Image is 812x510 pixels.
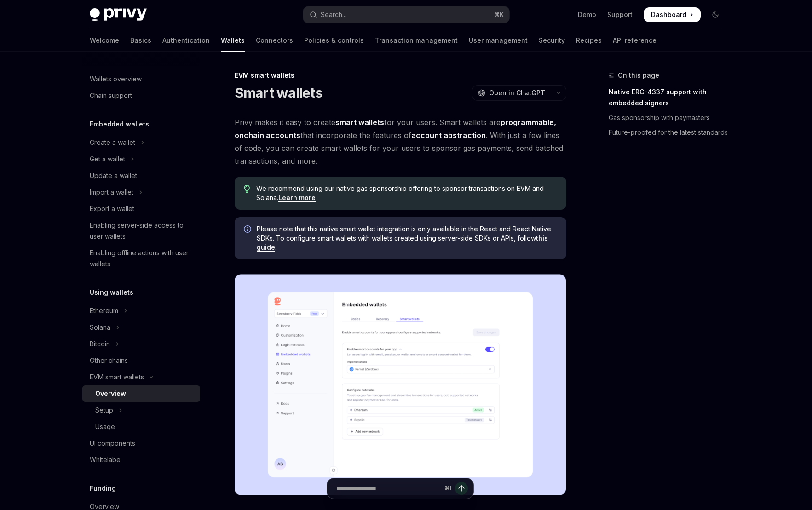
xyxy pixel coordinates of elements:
[90,203,134,214] div: Export a wallet
[321,9,346,20] div: Search...
[90,29,119,52] a: Welcome
[82,352,200,369] a: Other chains
[256,29,293,52] a: Connectors
[244,185,250,193] svg: Tip
[221,29,245,52] a: Wallets
[82,319,200,336] button: Toggle Solana section
[82,184,200,201] button: Toggle Import a wallet section
[162,29,210,52] a: Authentication
[90,8,147,21] img: dark logo
[82,418,200,435] a: Usage
[578,10,596,19] a: Demo
[82,134,200,151] button: Toggle Create a wallet section
[618,70,659,81] span: On this page
[82,151,200,167] button: Toggle Get a wallet section
[82,201,200,217] a: Export a wallet
[607,10,633,19] a: Support
[90,119,149,130] h5: Embedded wallets
[708,7,723,22] button: Toggle dark mode
[82,87,200,104] a: Chain support
[82,71,200,87] a: Wallets overview
[90,483,116,494] h5: Funding
[235,71,566,80] div: EVM smart wallets
[90,454,122,465] div: Whitelabel
[609,125,730,140] a: Future-proofed for the latest standards
[613,29,657,52] a: API reference
[82,369,200,385] button: Toggle EVM smart wallets section
[82,167,200,184] a: Update a wallet
[375,29,458,52] a: Transaction management
[130,29,151,52] a: Basics
[95,388,126,399] div: Overview
[90,322,110,333] div: Solana
[90,338,110,350] div: Bitcoin
[90,154,125,165] div: Get a wallet
[235,85,322,101] h1: Smart wallets
[303,6,509,23] button: Open search
[609,110,730,125] a: Gas sponsorship with paymasters
[82,336,200,352] button: Toggle Bitcoin section
[95,405,113,416] div: Setup
[644,7,701,22] a: Dashboard
[472,85,551,101] button: Open in ChatGPT
[82,435,200,452] a: UI components
[90,137,135,148] div: Create a wallet
[90,355,128,366] div: Other chains
[411,131,486,140] a: account abstraction
[82,245,200,272] a: Enabling offline actions with user wallets
[90,90,132,101] div: Chain support
[336,478,441,499] input: Ask a question...
[90,247,195,269] div: Enabling offline actions with user wallets
[90,438,135,449] div: UI components
[469,29,528,52] a: User management
[90,74,142,85] div: Wallets overview
[90,287,133,298] h5: Using wallets
[244,225,253,235] svg: Info
[90,305,118,316] div: Ethereum
[278,194,316,202] a: Learn more
[651,10,686,19] span: Dashboard
[82,402,200,418] button: Toggle Setup section
[609,85,730,110] a: Native ERC-4337 support with embedded signers
[576,29,602,52] a: Recipes
[489,88,545,97] span: Open in ChatGPT
[256,184,557,202] span: We recommend using our native gas sponsorship offering to sponsor transactions on EVM and Solana.
[335,118,384,127] strong: smart wallets
[95,421,115,432] div: Usage
[257,224,557,252] span: Please note that this native smart wallet integration is only available in the React and React Na...
[82,303,200,319] button: Toggle Ethereum section
[90,170,137,181] div: Update a wallet
[90,372,144,383] div: EVM smart wallets
[304,29,364,52] a: Policies & controls
[90,220,195,242] div: Enabling server-side access to user wallets
[82,452,200,468] a: Whitelabel
[82,217,200,245] a: Enabling server-side access to user wallets
[235,116,566,167] span: Privy makes it easy to create for your users. Smart wallets are that incorporate the features of ...
[82,385,200,402] a: Overview
[494,11,504,18] span: ⌘ K
[90,187,133,198] div: Import a wallet
[455,482,468,495] button: Send message
[539,29,565,52] a: Security
[235,274,566,495] img: Sample enable smart wallets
